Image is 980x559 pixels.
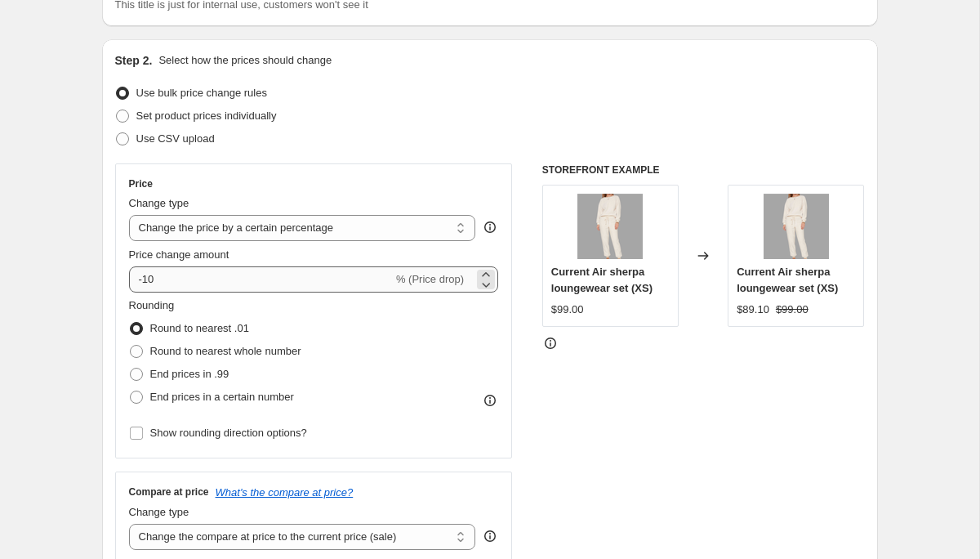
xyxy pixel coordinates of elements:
img: Screenshot2020-12-09at3.55.11PM_80x.png [764,194,829,259]
span: % (Price drop) [396,273,464,285]
div: help [482,219,498,235]
strike: $99.00 [776,302,808,318]
span: Show rounding direction options? [150,427,307,439]
button: What's the compare at price? [216,486,354,499]
div: help [482,528,498,544]
span: Use bulk price change rules [136,87,267,99]
input: -15 [129,266,393,293]
span: Round to nearest whole number [150,345,301,357]
span: Change type [129,506,189,518]
img: Screenshot2020-12-09at3.55.11PM_80x.png [577,194,643,259]
h3: Compare at price [129,485,209,499]
span: Round to nearest .01 [150,322,249,334]
span: Rounding [129,299,175,311]
h3: Price [129,177,153,190]
span: End prices in .99 [150,368,229,380]
span: Price change amount [129,248,229,261]
p: Select how the prices should change [158,52,332,69]
h6: STOREFRONT EXAMPLE [542,163,865,177]
span: Use CSV upload [136,132,215,145]
div: $99.00 [551,302,584,318]
span: Current Air sherpa loungewear set (XS) [737,266,838,294]
h2: Step 2. [115,52,153,69]
span: Change type [129,197,189,209]
span: Set product prices individually [136,110,277,122]
span: End prices in a certain number [150,391,294,403]
span: Current Air sherpa loungewear set (XS) [551,266,653,294]
div: $89.10 [737,302,769,318]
